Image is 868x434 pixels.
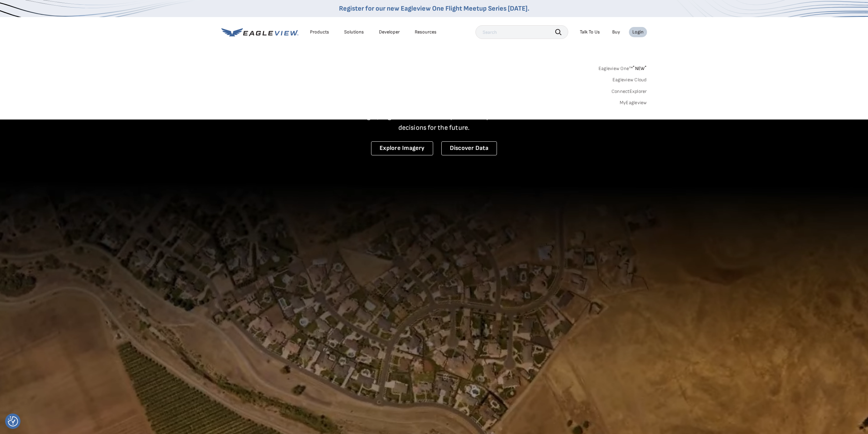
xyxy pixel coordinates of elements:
[475,25,568,39] input: Search
[371,141,433,155] a: Explore Imagery
[633,66,647,71] span: NEW
[612,29,620,35] a: Buy
[441,141,497,155] a: Discover Data
[8,416,18,426] img: Revisit consent button
[344,29,364,35] div: Solutions
[613,77,647,83] a: Eagleview Cloud
[310,29,329,35] div: Products
[415,29,437,35] div: Resources
[632,29,644,35] div: Login
[612,88,647,95] a: ConnectExplorer
[339,4,529,13] a: Register for our new Eagleview One Flight Meetup Series [DATE].
[580,29,600,35] div: Talk To Us
[599,64,647,71] a: Eagleview One™*NEW*
[379,29,400,35] a: Developer
[8,416,18,426] button: Consent Preferences
[620,100,647,106] a: MyEagleview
